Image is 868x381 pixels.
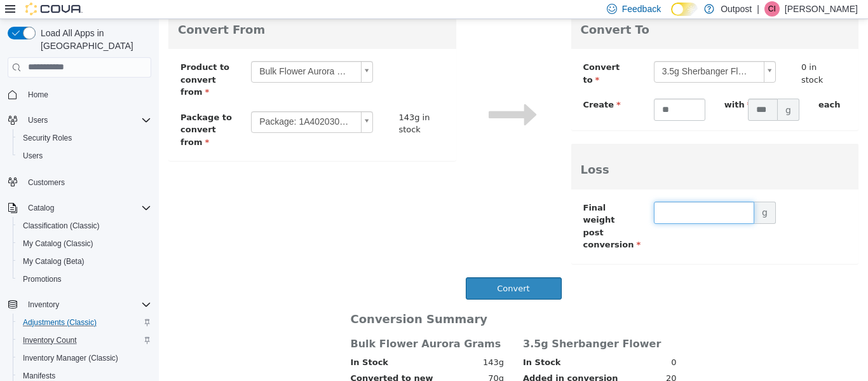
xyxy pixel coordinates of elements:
[18,333,82,348] a: Inventory Count
[757,1,759,17] p: |
[18,272,151,287] span: Promotions
[13,314,156,331] button: Adjustments (Classic)
[18,218,151,233] span: Classification (Classic)
[18,254,151,269] span: My Catalog (Beta)
[23,174,151,190] span: Customers
[23,175,70,190] a: Customers
[768,1,776,17] span: CI
[192,319,346,331] h4: Bulk Flower Aurora Grams
[18,148,151,163] span: Users
[23,221,100,231] span: Classification (Classic)
[364,337,402,350] label: In Stock
[424,184,482,231] span: Final weight post conversion
[622,3,661,15] span: Feedback
[36,27,151,52] span: Load All Apps in [GEOGRAPHIC_DATA]
[18,236,151,251] span: My Catalog (Classic)
[22,94,73,128] span: Package to convert from
[3,85,156,104] button: Home
[495,42,617,64] a: 3.5g Sherbanger Flower
[764,1,780,17] div: Cynthia Izon
[23,256,85,267] span: My Catalog (Beta)
[25,3,83,15] img: Cova
[507,353,518,366] span: 20
[13,217,156,235] button: Classification (Classic)
[28,90,48,100] span: Home
[18,130,77,146] a: Security Roles
[28,115,48,125] span: Users
[18,350,123,366] a: Inventory Manager (Classic)
[3,199,156,217] button: Catalog
[23,113,151,128] span: Users
[23,371,55,381] span: Manifests
[23,274,62,284] span: Promotions
[18,130,151,146] span: Security Roles
[18,315,151,330] span: Adjustments (Classic)
[422,144,691,157] h3: Loss
[13,147,156,165] button: Users
[23,353,118,363] span: Inventory Manager (Classic)
[192,337,229,350] label: In Stock
[424,43,461,66] span: Convert to
[566,81,593,90] span: with
[595,183,617,205] span: g
[18,236,98,251] a: My Catalog (Classic)
[23,151,43,161] span: Users
[13,331,156,349] button: Inventory Count
[512,337,517,350] span: 0
[28,177,65,188] span: Customers
[13,253,156,270] button: My Catalog (Beta)
[240,92,278,117] div: 143g in stock
[3,296,156,314] button: Inventory
[13,129,156,147] button: Security Roles
[28,203,54,213] span: Catalog
[619,80,641,102] span: g
[364,319,518,331] h4: 3.5g Sherbanger Flower
[660,81,682,90] span: each
[93,43,197,63] span: Bulk Flower Aurora Grams
[424,81,462,90] span: Create
[671,3,698,16] input: Dark Mode
[496,43,600,63] span: 3.5g Sherbanger Flower
[192,353,275,366] label: Converted to new
[18,218,105,233] a: Classification (Classic)
[23,239,93,249] span: My Catalog (Classic)
[422,4,691,17] h3: Convert To
[92,42,214,64] a: Bulk Flower Aurora Grams
[642,42,681,67] div: 0 in stock
[18,333,151,348] span: Inventory Count
[18,272,67,287] a: Promotions
[28,300,59,310] span: Inventory
[23,113,53,128] button: Users
[721,1,752,17] p: Outpost
[785,1,858,17] p: [PERSON_NAME]
[23,87,53,102] a: Home
[18,148,48,163] a: Users
[192,294,346,307] h3: Conversion Summary
[324,337,345,350] span: 143g
[93,93,197,113] span: Package: 1A4020300003841000016854
[671,16,672,17] span: Dark Mode
[18,315,102,330] a: Adjustments (Classic)
[13,270,156,288] button: Promotions
[22,43,71,78] span: Product to convert from
[23,297,151,312] span: Inventory
[13,349,156,367] button: Inventory Manager (Classic)
[3,111,156,129] button: Users
[18,350,151,366] span: Inventory Manager (Classic)
[329,353,345,366] span: 70g
[23,297,64,312] button: Inventory
[23,87,151,102] span: Home
[23,317,97,328] span: Adjustments (Classic)
[92,92,214,114] a: Package: 1A4020300003841000016854
[23,133,72,143] span: Security Roles
[23,200,59,216] button: Catalog
[3,172,156,191] button: Customers
[13,235,156,253] button: My Catalog (Classic)
[19,4,288,17] h3: Convert From
[18,254,90,269] a: My Catalog (Beta)
[23,335,77,345] span: Inventory Count
[364,353,459,366] label: Added in conversion
[23,200,151,216] span: Catalog
[307,258,403,281] button: Convert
